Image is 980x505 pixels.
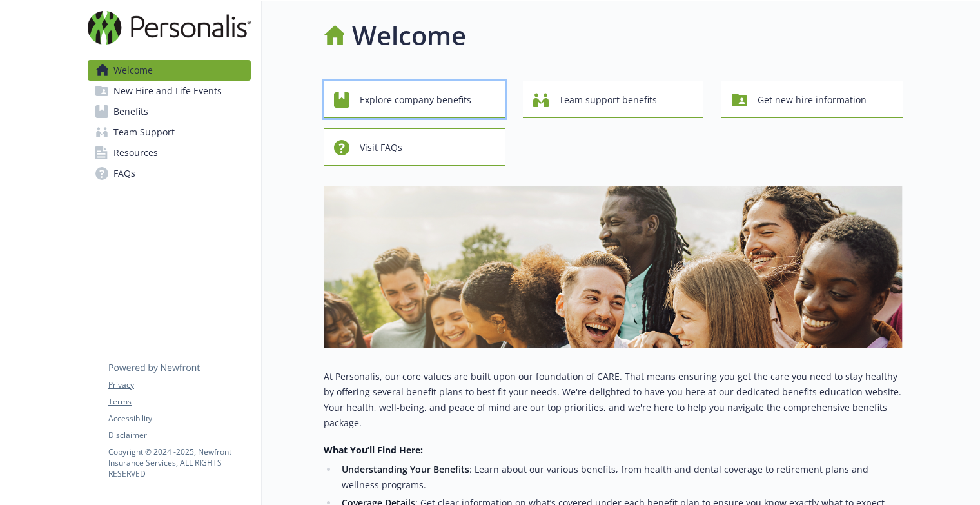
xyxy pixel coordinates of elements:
[108,396,250,408] a: Terms
[360,135,402,160] span: Visit FAQs
[108,446,250,479] p: Copyright © 2024 - 2025 , Newfront Insurance Services, ALL RIGHTS RESERVED
[113,81,222,101] span: New Hire and Life Events
[324,444,423,456] strong: What You’ll Find Here:
[324,128,505,166] button: Visit FAQs
[360,88,471,112] span: Explore company benefits
[108,430,250,441] a: Disclaimer
[324,186,903,348] img: overview page banner
[559,88,657,112] span: Team support benefits
[113,101,148,122] span: Benefits
[324,369,903,431] p: At Personalis, our core values are built upon our foundation of CARE. That means ensuring you get...
[108,413,250,424] a: Accessibility
[338,462,903,493] li: : Learn about our various benefits, from health and dental coverage to retirement plans and welln...
[352,16,466,55] h1: Welcome
[721,81,903,118] button: Get new hire information
[324,81,505,118] button: Explore company benefits
[88,122,251,143] a: Team Support
[523,81,704,118] button: Team support benefits
[88,81,251,101] a: New Hire and Life Events
[88,163,251,184] a: FAQs
[113,60,153,81] span: Welcome
[113,163,135,184] span: FAQs
[113,143,158,163] span: Resources
[758,88,867,112] span: Get new hire information
[88,60,251,81] a: Welcome
[88,101,251,122] a: Benefits
[113,122,175,143] span: Team Support
[342,463,469,475] strong: Understanding Your Benefits
[88,143,251,163] a: Resources
[108,379,250,391] a: Privacy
